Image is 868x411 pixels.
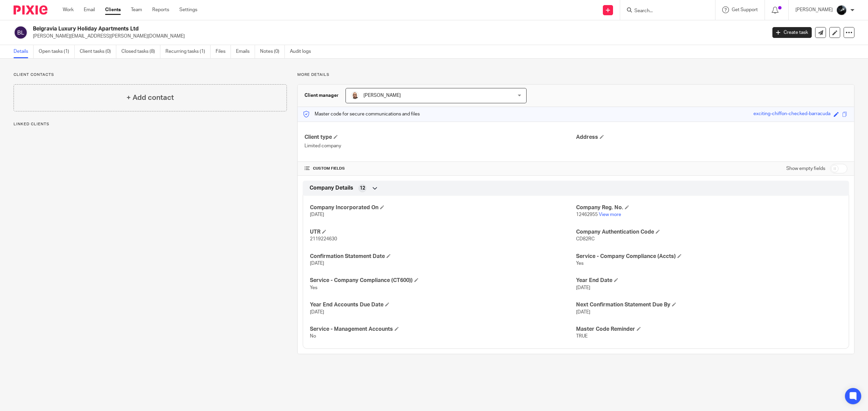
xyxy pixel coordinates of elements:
a: View more [599,212,621,217]
h4: Confirmation Statement Date [310,253,576,260]
input: Search [634,8,695,14]
span: [DATE] [576,310,590,315]
h4: Address [576,134,847,141]
a: Clients [105,6,121,13]
span: No [310,334,316,339]
a: Settings [179,6,197,13]
span: Yes [310,285,317,290]
h4: Master Code Reminder [576,326,842,333]
img: svg%3E [14,25,28,40]
h4: Client type [304,134,576,141]
a: Open tasks (1) [39,45,75,58]
img: Daryl.jpg [351,91,359,100]
h4: Service - Management Accounts [310,326,576,333]
h4: Year End Accounts Due Date [310,301,576,308]
h4: UTR [310,229,576,236]
span: Get Support [732,7,758,12]
a: Files [216,45,231,58]
p: Client contacts [14,72,287,78]
span: 12462955 [576,212,598,217]
span: 2119224630 [310,237,337,241]
a: Create task [772,27,812,38]
a: Notes (0) [260,45,285,58]
span: [DATE] [310,310,324,315]
span: [DATE] [576,285,590,290]
span: [DATE] [310,212,324,217]
span: 12 [360,185,365,192]
h4: Year End Date [576,277,842,284]
span: CD82RC [576,237,595,241]
h4: CUSTOM FIELDS [304,166,576,171]
a: Email [84,6,95,13]
a: Team [131,6,142,13]
a: Reports [152,6,169,13]
p: Master code for secure communications and files [303,111,420,117]
p: Linked clients [14,122,287,127]
h4: Service - Company Compliance (CT600)) [310,277,576,284]
img: Pixie [14,5,47,15]
h4: Company Authentication Code [576,229,842,236]
img: 1000002122.jpg [836,5,847,16]
div: exciting-chiffon-checked-barracuda [753,110,830,118]
h3: Client manager [304,92,339,99]
h4: Company Incorporated On [310,204,576,211]
h4: Next Confirmation Statement Due By [576,301,842,308]
p: [PERSON_NAME][EMAIL_ADDRESS][PERSON_NAME][DOMAIN_NAME] [33,33,762,40]
a: Work [63,6,74,13]
a: Audit logs [290,45,316,58]
a: Details [14,45,34,58]
h4: Service - Company Compliance (Accts) [576,253,842,260]
span: TRUE [576,334,588,339]
h4: + Add contact [126,92,174,103]
a: Closed tasks (8) [121,45,160,58]
span: Yes [576,261,584,266]
span: Company Details [310,185,353,192]
h4: Company Reg. No. [576,204,842,211]
span: [PERSON_NAME] [363,93,401,98]
label: Show empty fields [786,165,825,172]
a: Recurring tasks (1) [165,45,211,58]
p: [PERSON_NAME] [795,6,833,13]
span: [DATE] [310,261,324,266]
p: Limited company [304,143,576,149]
p: More details [297,72,854,78]
a: Emails [236,45,255,58]
a: Client tasks (0) [80,45,116,58]
h2: Belgravia Luxury Holiday Apartments Ltd [33,25,616,33]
